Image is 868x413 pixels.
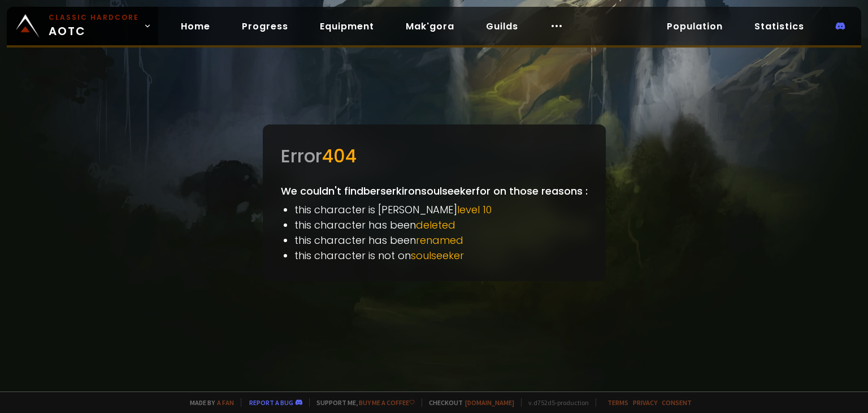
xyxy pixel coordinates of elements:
div: Error [281,143,588,170]
span: AOTC [49,12,139,40]
span: 404 [322,143,357,169]
span: deleted [416,218,455,232]
li: this character is [PERSON_NAME] [294,202,588,217]
a: Guilds [477,15,527,38]
a: Classic HardcoreAOTC [7,7,158,45]
a: Equipment [311,15,383,38]
a: Privacy [633,398,657,407]
a: Statistics [745,15,813,38]
a: Report a bug [249,398,293,407]
span: level 10 [457,203,492,217]
a: [DOMAIN_NAME] [465,398,514,407]
span: Support me, [309,398,415,407]
small: Classic Hardcore [49,12,139,23]
span: v. d752d5 - production [521,398,589,407]
a: Population [658,15,732,38]
a: Mak'gora [397,15,463,38]
div: We couldn't find berserkir on soulseeker for on those reasons : [263,124,606,281]
a: Buy me a coffee [359,398,415,407]
a: a fan [217,398,234,407]
a: Progress [233,15,297,38]
a: Consent [662,398,692,407]
li: this character has been [294,217,588,233]
a: Home [172,15,219,38]
span: soulseeker [411,248,464,263]
a: Terms [607,398,628,407]
li: this character has been [294,233,588,248]
span: Checkout [422,398,514,407]
span: Made by [183,398,234,407]
span: renamed [416,233,463,247]
li: this character is not on [294,248,588,263]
